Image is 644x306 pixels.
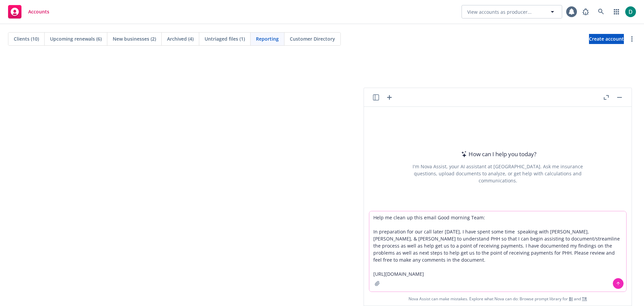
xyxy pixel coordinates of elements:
a: Accounts [5,2,52,21]
span: View accounts as producer... [467,8,532,15]
span: Customer Directory [290,35,335,42]
a: more [628,35,636,43]
textarea: Help me clean up this email Good morning Team: In preparation for our call later [DATE], I have s... [369,211,626,292]
span: Archived (4) [167,35,194,42]
a: Report a Bug [579,5,592,18]
span: Accounts [28,9,49,14]
a: Search [594,5,608,18]
a: Switch app [610,5,623,18]
button: View accounts as producer... [462,5,562,18]
a: TR [582,296,587,302]
img: photo [625,6,636,17]
span: Upcoming renewals (6) [50,35,102,42]
div: How can I help you today? [459,150,536,159]
span: Nova Assist can make mistakes. Explore what Nova can do: Browse prompt library for and [367,292,629,306]
a: BI [569,296,573,302]
span: Clients (10) [14,35,39,42]
span: Untriaged files (1) [205,35,245,42]
a: Create account [589,34,624,44]
div: I'm Nova Assist, your AI assistant at [GEOGRAPHIC_DATA]. Ask me insurance questions, upload docum... [404,163,592,184]
span: New businesses (2) [113,35,156,42]
span: Reporting [256,35,279,42]
iframe: Hex Dashboard 1 [7,60,637,299]
span: Create account [589,33,624,45]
